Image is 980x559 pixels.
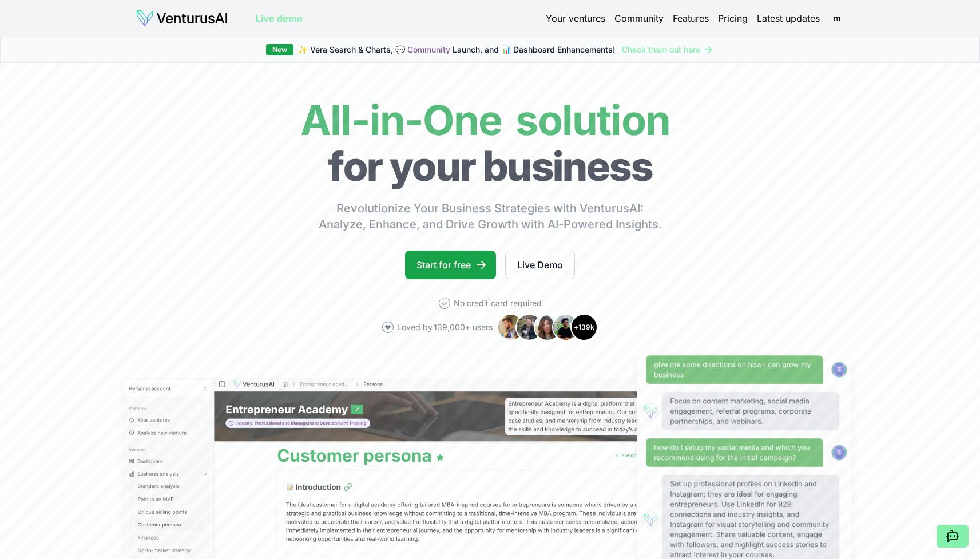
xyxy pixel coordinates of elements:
[829,10,845,26] button: m
[534,314,561,341] img: Avatar 3
[405,251,496,279] a: Start for free
[256,11,303,25] a: Live demo
[614,11,664,25] a: Community
[497,314,525,341] img: Avatar 1
[298,44,615,55] span: ✨ Vera Search & Charts, 💬 Launch, and 📊 Dashboard Enhancements!
[673,11,709,25] a: Features
[757,11,820,25] a: Latest updates
[718,11,748,25] a: Pricing
[546,11,605,25] a: Your ventures
[407,45,450,54] a: Community
[622,44,714,55] a: Check them out here
[505,251,575,279] a: Live Demo
[828,9,846,27] span: m
[266,44,293,55] div: New
[552,314,580,341] img: Avatar 4
[136,9,228,27] img: logo
[515,314,543,341] img: Avatar 2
